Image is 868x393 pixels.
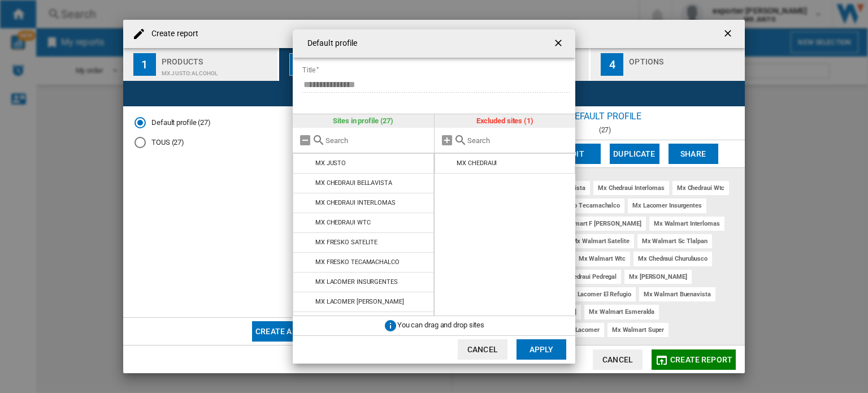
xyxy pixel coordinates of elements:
[548,32,571,55] button: getI18NText('BUTTONS.CLOSE_DIALOG')
[458,339,507,360] button: Cancel
[467,136,570,145] input: Search
[435,114,576,128] div: Excluded sites (1)
[315,239,377,246] div: MX FRESKO SATELITE
[302,38,358,49] h4: Default profile
[553,37,566,51] ng-md-icon: getI18NText('BUTTONS.CLOSE_DIALOG')
[315,258,400,266] div: MX FRESKO TECAMACHALCO
[397,321,484,329] span: You can drag and drop sites
[298,133,312,147] md-icon: Remove all
[315,159,346,167] div: MX JUSTO
[517,339,566,360] button: Apply
[440,133,454,147] md-icon: Add all
[293,114,434,128] div: Sites in profile (27)
[315,278,398,286] div: MX LACOMER INSURGENTES
[325,136,428,145] input: Search
[315,219,371,226] div: MX CHEDRAUI WTC
[315,298,404,305] div: MX LACOMER [PERSON_NAME]
[315,179,392,187] div: MX CHEDRAUI BELLAVISTA
[457,159,497,167] div: MX CHEDRAUI
[315,199,396,206] div: MX CHEDRAUI INTERLOMAS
